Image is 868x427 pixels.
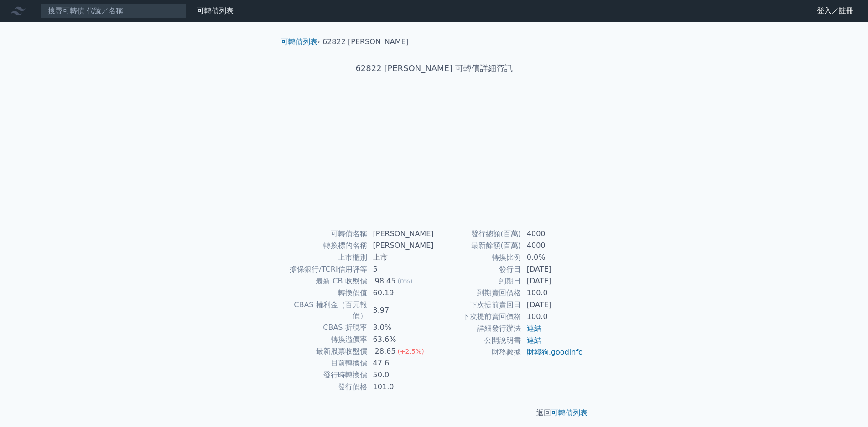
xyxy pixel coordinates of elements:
[281,36,320,47] li: ›
[368,334,434,345] td: 63.6%
[285,357,368,369] td: 目前轉換價
[397,278,412,285] span: (0%)
[434,240,521,252] td: 最新餘額(百萬)
[368,322,434,334] td: 3.0%
[521,311,584,323] td: 100.0
[434,287,521,299] td: 到期賣回價格
[285,228,368,240] td: 可轉債名稱
[368,240,434,252] td: [PERSON_NAME]
[285,322,368,334] td: CBAS 折現率
[285,334,368,345] td: 轉換溢價率
[527,324,541,333] a: 連結
[368,263,434,275] td: 5
[551,408,587,417] a: 可轉債列表
[285,252,368,263] td: 上市櫃別
[285,240,368,252] td: 轉換標的名稱
[285,369,368,381] td: 發行時轉換價
[322,36,409,47] li: 62822 [PERSON_NAME]
[434,252,521,263] td: 轉換比例
[285,345,368,357] td: 最新股票收盤價
[551,348,583,356] a: goodinfo
[521,275,584,287] td: [DATE]
[521,299,584,311] td: [DATE]
[434,263,521,275] td: 發行日
[810,4,861,18] a: 登入／註冊
[368,357,434,369] td: 47.6
[274,62,595,75] h1: 62822 [PERSON_NAME] 可轉債詳細資訊
[521,240,584,252] td: 4000
[368,381,434,393] td: 101.0
[285,381,368,393] td: 發行價格
[368,228,434,240] td: [PERSON_NAME]
[521,263,584,275] td: [DATE]
[368,299,434,322] td: 3.97
[527,348,549,356] a: 財報狗
[285,287,368,299] td: 轉換價值
[434,323,521,334] td: 詳細發行辦法
[368,252,434,263] td: 上市
[281,37,317,46] a: 可轉債列表
[197,6,234,15] a: 可轉債列表
[373,276,398,287] div: 98.45
[397,348,424,355] span: (+2.5%)
[373,346,398,357] div: 28.65
[368,369,434,381] td: 50.0
[521,252,584,263] td: 0.0%
[434,311,521,323] td: 下次提前賣回價格
[434,299,521,311] td: 下次提前賣回日
[274,407,595,418] p: 返回
[368,287,434,299] td: 60.19
[434,228,521,240] td: 發行總額(百萬)
[434,275,521,287] td: 到期日
[434,334,521,346] td: 公開說明書
[521,346,584,358] td: ,
[521,287,584,299] td: 100.0
[434,346,521,358] td: 財務數據
[521,228,584,240] td: 4000
[285,275,368,287] td: 最新 CB 收盤價
[285,299,368,322] td: CBAS 權利金（百元報價）
[527,336,541,345] a: 連結
[285,263,368,275] td: 擔保銀行/TCRI信用評等
[40,3,186,19] input: 搜尋可轉債 代號／名稱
